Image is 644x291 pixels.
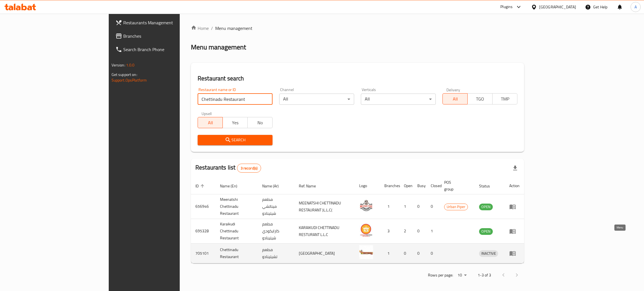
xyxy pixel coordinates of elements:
div: [GEOGRAPHIC_DATA] [539,4,576,10]
th: Busy [413,177,426,194]
span: ID [195,183,206,189]
div: Total records count [237,164,261,173]
div: OPEN [479,228,493,235]
span: Name (En) [220,183,245,189]
div: All [361,94,436,105]
td: [GEOGRAPHIC_DATA] [294,244,355,263]
td: MEENATSHI CHETTINADU RESTAURANT )L.L.C( [294,194,355,219]
button: No [247,117,273,128]
div: Plugins [500,4,513,10]
th: Closed [426,177,440,194]
td: مطعم تشيتينادو [258,244,294,263]
img: Chettinadu Restaurant [359,245,373,259]
h2: Restaurant search [198,74,517,83]
h2: Restaurants list [195,163,261,173]
td: Karaikudi Chettinadu Restaurant [216,219,258,244]
a: Support.OpsPlatform [112,77,147,84]
div: INACTIVE [479,250,498,257]
span: All [200,119,221,127]
nav: breadcrumb [191,25,524,32]
button: All [442,93,468,104]
th: Branches [380,177,399,194]
span: 1.0.0 [126,61,135,69]
span: Yes [225,119,245,127]
span: Search [202,137,268,144]
span: A [634,4,637,10]
img: Karaikudi Chettinadu Restaurant [359,223,373,237]
label: Upsell [202,111,212,115]
td: 1 [380,194,399,219]
div: Export file [508,161,522,175]
td: 0 [426,194,440,219]
span: Get support on: [112,71,137,78]
button: TMP [492,93,517,104]
span: Menu management [215,25,252,32]
td: 0 [399,244,413,263]
span: Search Branch Phone [123,46,212,53]
span: 3 record(s) [237,166,261,171]
td: 1 [399,194,413,219]
td: مطعم ميناتشي شيتينادو [258,194,294,219]
td: 1 [380,244,399,263]
span: POS group [444,179,468,192]
input: Search for restaurant name or ID.. [198,94,273,105]
div: Rows per page: [455,271,469,280]
td: 0 [413,244,426,263]
td: 0 [413,219,426,244]
h2: Menu management [191,43,246,52]
span: Ref. Name [299,183,323,189]
span: Name (Ar) [262,183,286,189]
td: 0 [413,194,426,219]
span: INACTIVE [479,250,498,257]
td: KARAIKUDI CHETTINADU RESTURANT L.L.C [294,219,355,244]
a: Restaurants Management [111,16,216,29]
table: enhanced table [191,177,524,263]
img: Meenatshi Chettinadu Restaurant [359,199,373,213]
div: All [279,94,354,105]
p: Rows per page: [428,272,453,279]
span: Version: [112,61,125,69]
button: Yes [222,117,248,128]
td: 2 [399,219,413,244]
span: No [250,119,270,127]
td: 1 [426,219,440,244]
span: Status [479,183,497,189]
th: Logo [355,177,380,194]
span: Urban Piper [444,204,468,210]
button: All [198,117,223,128]
span: Branches [123,33,212,39]
button: Search [198,135,273,145]
a: Search Branch Phone [111,43,216,56]
span: OPEN [479,228,493,235]
td: 3 [380,219,399,244]
td: مطعم كارايكودي شيتينادو [258,219,294,244]
td: Chettinadu Restaurant [216,244,258,263]
td: 0 [426,244,440,263]
p: 1-3 of 3 [478,272,491,279]
th: Action [505,177,524,194]
th: Open [399,177,413,194]
td: Meenatshi Chettinadu Restaurant [216,194,258,219]
span: TGO [470,95,490,103]
span: OPEN [479,204,493,210]
label: Delivery [446,88,460,92]
span: All [445,95,465,103]
span: TMP [495,95,515,103]
span: Restaurants Management [123,19,212,26]
a: Branches [111,29,216,43]
button: TGO [467,93,493,104]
